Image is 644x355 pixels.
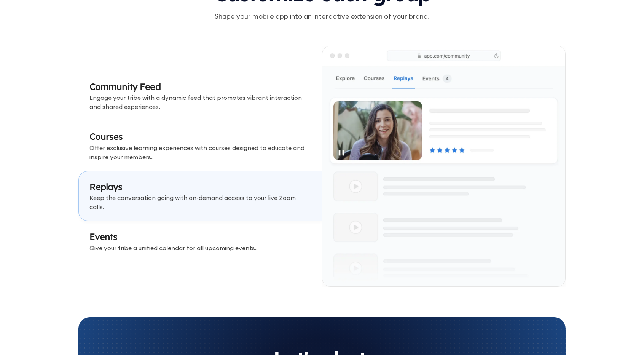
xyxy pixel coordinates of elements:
[89,93,311,111] p: Engage your tribe with a dynamic feed that promotes vibrant interaction and shared experiences.
[78,11,566,21] p: Shape your mobile app into an interactive extension of your brand.
[89,130,311,143] h3: Courses
[89,80,311,93] h3: Community Feed
[322,46,565,286] img: An illustration of Replays
[89,181,311,193] h3: Replays
[89,143,311,162] p: Offer exclusive learning experiences with courses designed to educate and inspire your members.
[89,193,311,211] p: Keep the conversation going with on-demand access to your live Zoom calls.
[89,243,311,253] p: Give your tribe a unified calendar for all upcoming events.
[89,230,311,243] h3: Events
